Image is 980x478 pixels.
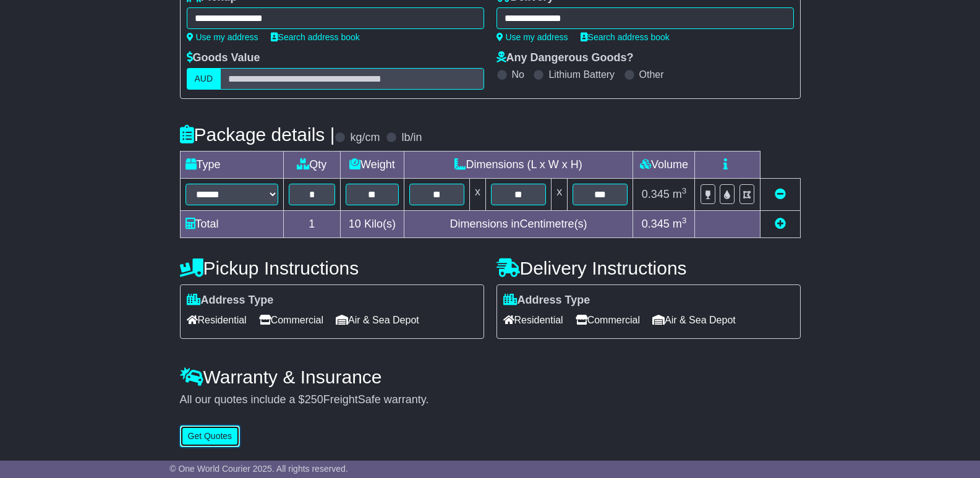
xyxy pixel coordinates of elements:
[673,188,687,200] span: m
[503,310,563,330] span: Residential
[187,68,221,90] label: AUD
[404,152,633,179] td: Dimensions (L x W x H)
[169,464,348,474] span: © One World Courier 2025. All rights reserved.
[180,425,241,447] button: Get Quotes
[336,310,419,330] span: Air & Sea Depot
[642,188,670,200] span: 0.345
[187,51,260,65] label: Goods Value
[576,310,640,330] span: Commercial
[283,211,341,238] td: 1
[548,69,615,80] label: Lithium Battery
[180,258,484,278] h4: Pickup Instructions
[639,69,664,80] label: Other
[187,32,258,42] a: Use my address
[652,310,736,330] span: Air & Sea Depot
[401,131,422,145] label: lb/in
[404,211,633,238] td: Dimensions in Centimetre(s)
[682,216,687,225] sup: 3
[187,310,247,330] span: Residential
[682,186,687,195] sup: 3
[341,211,404,238] td: Kilo(s)
[503,294,590,307] label: Address Type
[581,32,670,42] a: Search address book
[305,393,323,406] span: 250
[349,218,361,230] span: 10
[642,218,670,230] span: 0.345
[552,179,568,211] td: x
[469,179,485,211] td: x
[350,131,380,145] label: kg/cm
[180,124,335,145] h4: Package details |
[633,152,695,179] td: Volume
[180,152,283,179] td: Type
[271,32,360,42] a: Search address book
[180,367,801,387] h4: Warranty & Insurance
[673,218,687,230] span: m
[775,218,786,230] a: Add new item
[496,258,801,278] h4: Delivery Instructions
[259,310,323,330] span: Commercial
[512,69,524,80] label: No
[496,32,568,42] a: Use my address
[180,211,283,238] td: Total
[775,188,786,200] a: Remove this item
[496,51,634,65] label: Any Dangerous Goods?
[341,152,404,179] td: Weight
[180,393,801,407] div: All our quotes include a $ FreightSafe warranty.
[187,294,274,307] label: Address Type
[283,152,341,179] td: Qty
